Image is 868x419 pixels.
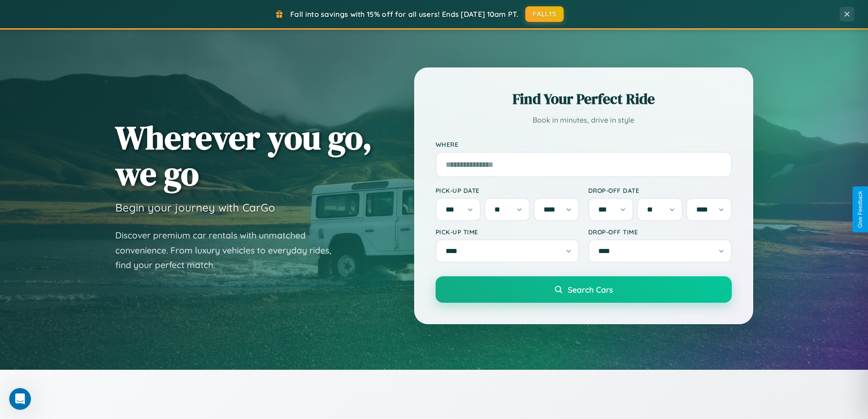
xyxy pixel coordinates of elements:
[9,388,31,410] iframe: Intercom live chat
[568,285,613,295] span: Search Cars
[588,228,732,236] label: Drop-off Time
[436,89,732,109] h2: Find Your Perfect Ride
[436,140,732,148] label: Where
[115,228,343,273] p: Discover premium car rentals with unmatched convenience. From luxury vehicles to everyday rides, ...
[436,186,579,194] label: Pick-up Date
[588,186,732,194] label: Drop-off Date
[436,228,579,236] label: Pick-up Time
[115,201,275,214] h3: Begin your journey with CarGo
[115,119,372,191] h1: Wherever you go, we go
[436,114,732,127] p: Book in minutes, drive in style
[436,276,732,303] button: Search Cars
[290,10,519,19] span: Fall into savings with 15% off for all users! Ends [DATE] 10am PT.
[525,6,564,22] button: FALL15
[857,191,863,228] div: Give Feedback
